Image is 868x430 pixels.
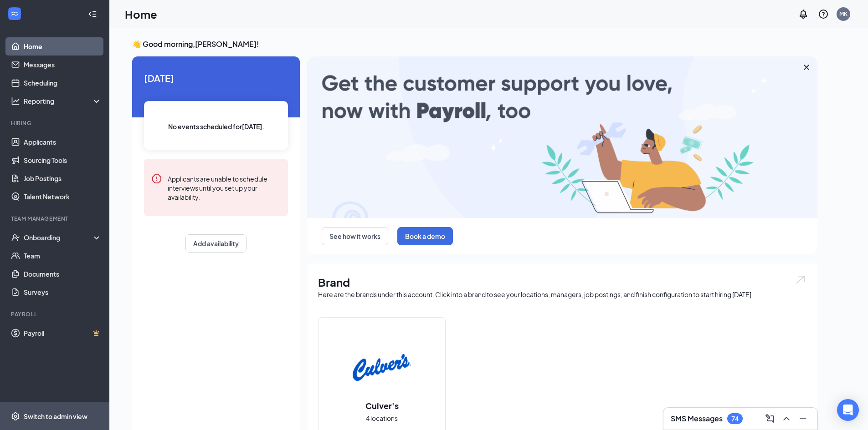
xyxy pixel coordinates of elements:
[801,62,812,73] svg: Cross
[144,71,288,85] span: [DATE]
[11,215,100,223] div: Team Management
[11,233,20,242] svg: UserCheck
[24,265,102,283] a: Documents
[24,74,102,92] a: Scheduling
[763,411,777,426] button: ComposeMessage
[781,413,792,424] svg: ChevronUp
[168,173,281,202] div: Applicants are unable to schedule interviews until you set up your availability.
[837,399,859,421] div: Open Intercom Messenger
[839,10,847,18] div: MK
[318,274,806,290] h1: Brand
[366,413,398,423] span: 4 locations
[318,290,806,299] div: Here are the brands under this account. Click into a brand to see your locations, managers, job p...
[24,233,94,242] div: Onboarding
[24,283,102,301] a: Surveys
[24,247,102,265] a: Team
[795,274,806,285] img: open.6027fd2a22e1237b5b06.svg
[797,413,808,424] svg: Minimize
[671,414,723,424] h3: SMS Messages
[11,412,20,421] svg: Settings
[24,187,102,206] a: Talent Network
[765,413,776,424] svg: ComposeMessage
[24,151,102,169] a: Sourcing Tools
[353,338,411,396] img: Culver's
[151,173,162,184] svg: Error
[24,133,102,151] a: Applicants
[185,234,247,253] button: Add availability
[397,227,453,245] button: Book a demo
[24,56,102,74] a: Messages
[125,6,157,22] h1: Home
[10,9,19,18] svg: WorkstreamLogo
[88,10,97,19] svg: Collapse
[24,412,87,421] div: Switch to admin view
[818,9,829,20] svg: QuestionInfo
[24,96,102,106] div: Reporting
[322,227,388,245] button: See how it works
[24,37,102,56] a: Home
[11,119,100,127] div: Hiring
[798,9,809,20] svg: Notifications
[168,121,264,132] span: No events scheduled for [DATE] .
[132,39,817,49] h3: 👋 Good morning, [PERSON_NAME] !
[356,400,408,411] h2: Culver's
[11,96,20,106] svg: Analysis
[24,324,102,342] a: PayrollCrown
[779,411,794,426] button: ChevronUp
[11,310,100,318] div: Payroll
[307,56,817,218] img: payroll-large.gif
[731,415,739,423] div: 74
[796,411,810,426] button: Minimize
[24,169,102,187] a: Job Postings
